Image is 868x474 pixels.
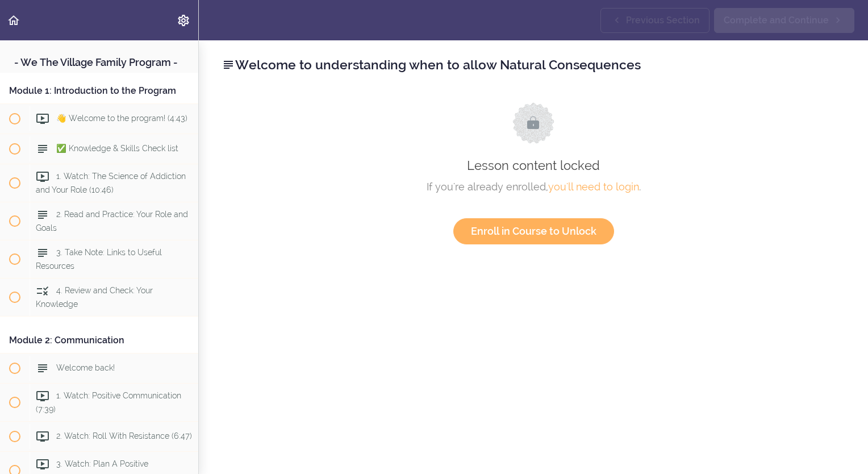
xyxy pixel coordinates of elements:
[56,144,178,153] span: ✅ Knowledge & Skills Check list
[548,181,639,193] a: you'll need to login
[724,14,829,27] span: Complete and Continue
[232,102,834,244] div: Lesson content locked
[600,8,710,33] a: Previous Section
[36,210,188,232] span: 2. Read and Practice: Your Role and Goals
[232,178,834,196] div: If you're already enrolled, .
[56,431,192,440] span: 2. Watch: Roll With Resistance (6:47)
[36,172,186,194] span: 1. Watch: The Science of Addiction and Your Role (10:46)
[177,14,190,27] svg: Settings Menu
[626,14,700,27] span: Previous Section
[36,391,181,413] span: 1. Watch: Positive Communication (7:39)
[714,8,854,33] a: Complete and Continue
[56,114,187,123] span: 👋 Welcome to the program! (4:43)
[36,286,153,308] span: 4. Review and Check: Your Knowledge
[453,218,614,244] a: Enroll in Course to Unlock
[56,363,115,372] span: Welcome back!
[222,55,845,74] h2: Welcome to understanding when to allow Natural Consequences
[7,14,20,27] svg: Back to course curriculum
[36,248,162,270] span: 3. Take Note: Links to Useful Resources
